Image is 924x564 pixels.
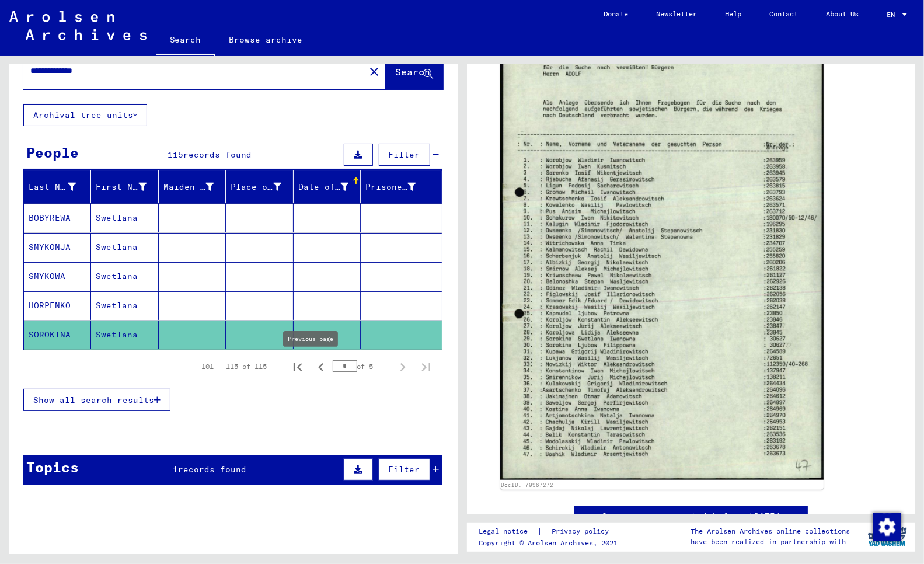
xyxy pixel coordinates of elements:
mat-header-cell: Date of Birth [294,170,361,203]
button: Filter [379,144,430,166]
mat-header-cell: Place of Birth [226,170,293,203]
div: People [26,142,79,163]
mat-header-cell: Maiden Name [159,170,226,203]
div: Topics [26,457,79,478]
button: Next page [391,355,414,378]
a: Legal notice [479,525,537,538]
button: Clear [362,60,386,83]
mat-cell: HORPENKO [24,291,91,320]
mat-cell: Swetlana [91,262,158,291]
a: Search [156,26,215,56]
button: Search [386,53,443,89]
mat-cell: Swetlana [91,321,158,349]
div: Maiden Name [163,177,228,196]
div: Place of Birth [231,177,295,196]
mat-cell: Swetlana [91,233,158,262]
mat-header-cell: Prisoner # [361,170,441,203]
div: Place of Birth [231,181,281,193]
img: 001.jpg [500,26,824,480]
div: Date of Birth [298,181,348,193]
img: Arolsen_neg.svg [9,11,147,40]
button: First page [286,355,309,378]
mat-cell: Swetlana [91,291,158,320]
span: Show all search results [33,395,154,405]
div: Last Name [29,177,90,196]
mat-header-cell: First Name [91,170,158,203]
mat-cell: SMYKOWA [24,262,91,291]
span: 1 [173,464,178,475]
p: The Arolsen Archives online collections [691,526,850,537]
div: First Name [96,181,146,193]
span: Filter [389,464,420,475]
button: Last page [414,355,438,378]
a: DocID: 70967272 [501,482,553,488]
span: records found [183,149,252,160]
a: Browse archive [215,26,317,54]
p: have been realized in partnership with [691,537,850,547]
div: 101 – 115 of 115 [202,361,267,372]
a: Privacy policy [542,525,623,538]
mat-header-cell: Last Name [24,170,91,203]
mat-icon: close [367,65,381,79]
button: Previous page [309,355,333,378]
div: Date of Birth [298,177,363,196]
span: Search [396,66,431,78]
span: 115 [168,149,183,160]
div: Maiden Name [163,181,214,193]
div: Prisoner # [365,177,430,196]
mat-cell: SMYKONJA [24,233,91,262]
button: Filter [379,458,430,481]
div: Last Name [29,181,76,193]
span: Filter [389,149,420,160]
mat-cell: SOROKINA [24,321,91,349]
button: Archival tree units [23,104,147,126]
div: Prisoner # [365,181,416,193]
a: See comments created before [DATE] [602,510,780,523]
mat-cell: Swetlana [91,204,158,232]
span: records found [178,464,246,475]
div: of 5 [333,361,391,372]
img: yv_logo.png [866,522,909,551]
div: First Name [96,177,161,196]
p: Copyright © Arolsen Archives, 2021 [479,538,623,548]
span: EN [887,11,899,19]
mat-cell: BOBYREWA [24,204,91,232]
img: Change consent [873,513,901,541]
button: Show all search results [23,389,170,411]
div: | [479,525,623,538]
